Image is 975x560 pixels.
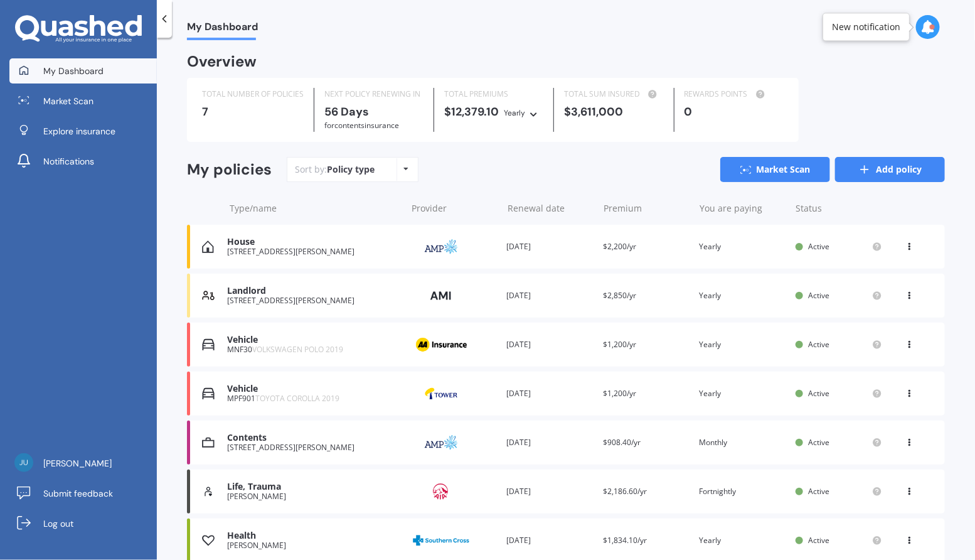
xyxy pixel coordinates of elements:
span: Active [808,535,829,546]
div: [PERSON_NAME] [227,541,400,550]
span: Notifications [43,155,94,168]
span: Active [808,437,829,448]
div: My policies [187,161,272,179]
div: REWARDS POINTS [685,88,784,100]
a: Submit feedback [9,481,157,506]
div: 0 [685,105,784,118]
span: [PERSON_NAME] [43,457,112,470]
div: [DATE] [506,534,593,547]
div: Yearly [504,107,525,119]
span: VOLKSWAGEN POLO 2019 [252,344,343,355]
div: Yearly [700,387,786,400]
span: Active [808,241,829,252]
span: $1,834.10/yr [603,535,647,546]
div: Life, Trauma [227,482,400,492]
div: TOTAL PREMIUMS [444,88,543,100]
a: Notifications [9,149,157,174]
span: $2,850/yr [603,290,636,301]
div: Yearly [700,289,786,302]
div: [PERSON_NAME] [227,492,400,501]
div: $3,611,000 [564,105,663,118]
img: AMP [410,235,472,259]
div: New notification [832,21,900,33]
div: Landlord [227,286,400,296]
div: You are paying [700,202,786,215]
span: $2,200/yr [603,241,636,252]
span: $1,200/yr [603,339,636,350]
div: [STREET_ADDRESS][PERSON_NAME] [227,296,400,305]
a: Explore insurance [9,119,157,144]
span: Active [808,290,829,301]
div: Fortnightly [700,485,786,498]
img: Vehicle [202,338,215,351]
div: MNF30 [227,345,400,354]
div: [DATE] [506,387,593,400]
div: Policy type [327,163,375,176]
span: Log out [43,517,73,530]
span: Active [808,486,829,497]
img: Landlord [202,289,215,302]
div: House [227,237,400,247]
div: TOTAL NUMBER OF POLICIES [202,88,304,100]
div: Yearly [700,534,786,547]
div: Vehicle [227,384,400,394]
span: TOYOTA COROLLA 2019 [255,393,339,404]
span: My Dashboard [43,65,104,77]
span: $1,200/yr [603,388,636,399]
div: Contents [227,433,400,443]
div: Vehicle [227,335,400,345]
span: Explore insurance [43,125,115,137]
div: [DATE] [506,240,593,253]
div: Sort by: [295,163,375,176]
div: Yearly [700,338,786,351]
div: [STREET_ADDRESS][PERSON_NAME] [227,443,400,452]
img: Contents [202,436,215,449]
img: Vehicle [202,387,215,400]
a: My Dashboard [9,58,157,83]
div: Premium [604,202,690,215]
div: 7 [202,105,304,118]
div: Health [227,530,400,541]
span: $2,186.60/yr [603,486,647,497]
div: [DATE] [506,289,593,302]
div: [DATE] [506,485,593,498]
span: Active [808,388,829,399]
div: Overview [187,55,257,68]
img: AA [410,333,472,357]
div: Yearly [700,240,786,253]
span: for Contents insurance [324,120,399,131]
span: $908.40/yr [603,437,641,448]
div: NEXT POLICY RENEWING IN [324,88,424,100]
div: Provider [412,202,498,215]
a: Add policy [835,157,945,182]
img: AMP [410,431,472,455]
div: [DATE] [506,338,593,351]
div: [DATE] [506,436,593,449]
div: MPF901 [227,394,400,403]
a: Market Scan [9,89,157,114]
img: Life [202,485,215,498]
div: $12,379.10 [444,105,543,119]
img: b098fd21a97e2103b915261ee479d459 [14,453,33,472]
span: Submit feedback [43,487,113,500]
div: Renewal date [508,202,594,215]
img: AIA [410,480,472,503]
img: Southern Cross [410,529,472,552]
b: 56 Days [324,104,369,119]
img: Tower [410,382,472,406]
span: Active [808,339,829,350]
a: [PERSON_NAME] [9,451,157,476]
img: Health [202,534,215,547]
div: Type/name [230,202,402,215]
span: Market Scan [43,95,93,107]
img: House [202,240,214,253]
div: Status [796,202,882,215]
a: Market Scan [720,157,830,182]
a: Log out [9,511,157,536]
div: Monthly [700,436,786,449]
span: My Dashboard [187,21,258,38]
div: TOTAL SUM INSURED [564,88,663,100]
div: [STREET_ADDRESS][PERSON_NAME] [227,247,400,256]
img: AMI [410,284,472,308]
